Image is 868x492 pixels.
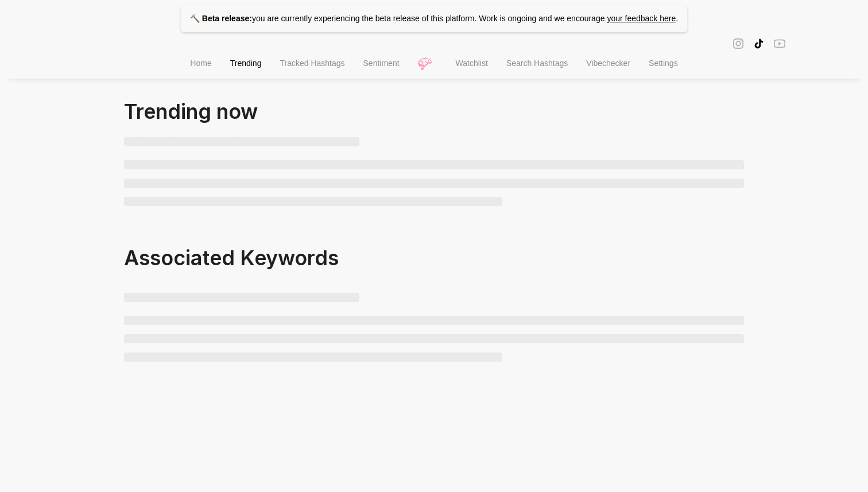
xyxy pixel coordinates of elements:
[586,59,630,68] span: Vibechecker
[280,59,344,68] span: Tracked Hashtags
[124,245,339,270] span: Associated Keywords
[733,37,744,50] span: instagram
[774,37,785,50] span: youtube
[649,59,678,68] span: Settings
[181,5,687,32] p: you are currently experiencing the beta release of this platform. Work is ongoing and we encourage .
[190,14,252,23] strong: 🔨 Beta release:
[607,14,676,23] a: your feedback here
[506,59,568,68] span: Search Hashtags
[363,59,400,68] span: Sentiment
[124,99,258,124] span: Trending now
[230,59,262,68] span: Trending
[456,59,488,68] span: Watchlist
[190,59,211,68] span: Home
